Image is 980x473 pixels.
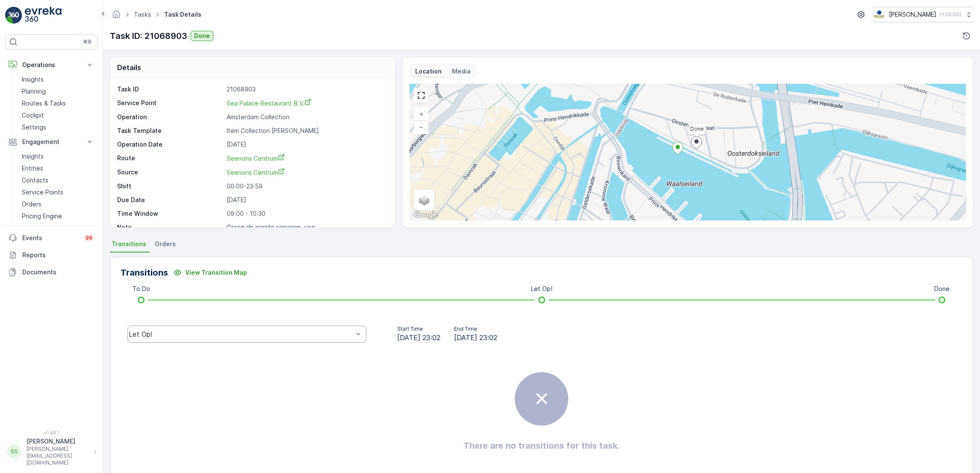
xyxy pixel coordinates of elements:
[5,229,97,247] a: Events99
[397,326,440,332] p: Start Time
[117,182,223,191] p: Shift
[18,121,97,133] a: Settings
[191,31,213,41] button: Done
[117,209,223,218] p: Time Window
[18,210,97,222] a: Pricing Engine
[22,87,46,96] p: Planning
[22,152,44,161] p: Insights
[162,10,203,19] span: Task Details
[227,85,386,94] p: 21068903
[5,437,97,466] button: SS[PERSON_NAME][PERSON_NAME][EMAIL_ADDRESS][DOMAIN_NAME]
[415,108,428,120] a: Zoom In
[18,198,97,210] a: Orders
[155,240,176,248] span: Orders
[112,13,121,20] a: Homepage
[25,7,62,24] img: logo_light-DOdMpM7g.png
[194,32,210,40] p: Done
[415,89,428,102] a: View Fullscreen
[18,174,97,186] a: Contacts
[27,437,90,446] p: [PERSON_NAME]
[110,29,187,42] p: Task ID: 21068903
[227,113,386,121] p: Amsterdam Collection
[5,247,97,264] a: Reports
[419,110,423,118] span: +
[397,332,440,343] span: [DATE] 23:02
[227,154,386,163] a: Seenons Centrum
[940,11,961,18] p: ( +02:00 )
[463,439,620,452] h2: There are no transitions for this task.
[117,168,223,177] p: Source
[227,182,386,191] p: 00:00-23:59
[7,445,21,458] div: SS
[454,332,497,343] span: [DATE] 23:02
[227,100,311,107] span: Sea Palace Restaurant B.V.
[22,164,43,173] p: Entities
[419,123,423,130] span: −
[117,113,223,121] p: Operation
[117,99,223,108] p: Service Point
[227,209,386,218] p: 09:00 - 10:30
[117,62,141,73] p: Details
[129,330,353,338] div: Let Op!
[227,223,320,231] p: Graag als eerste servicen, voo...
[18,97,97,109] a: Routes & Tasks
[18,150,97,162] a: Insights
[873,7,973,22] button: [PERSON_NAME](+02:00)
[83,38,92,45] p: ⌘B
[227,196,386,204] p: [DATE]
[227,168,386,177] a: Seenons Centrum
[5,264,97,281] a: Documents
[227,155,285,162] span: Seenons Centrum
[18,73,97,85] a: Insights
[117,126,223,135] p: Task Template
[227,140,386,149] p: [DATE]
[452,67,471,76] p: Media
[5,430,97,435] span: v 1.48.1
[5,56,97,73] button: Operations
[22,123,46,132] p: Settings
[168,266,252,279] button: View Transition Map
[227,126,386,135] p: Item Collection [PERSON_NAME]
[412,209,440,220] img: Google
[415,120,428,133] a: Zoom Out
[117,140,223,149] p: Operation Date
[22,61,80,69] p: Operations
[934,285,950,293] p: Done
[412,209,440,220] a: Open this area in Google Maps (opens a new window)
[22,75,44,84] p: Insights
[22,176,48,185] p: Contacts
[873,10,886,19] img: basis-logo_rgb2x.png
[121,266,168,279] p: Transitions
[112,240,146,248] span: Transitions
[27,446,90,466] p: [PERSON_NAME][EMAIL_ADDRESS][DOMAIN_NAME]
[22,111,44,120] p: Cockpit
[185,268,247,277] p: View Transition Map
[22,212,62,220] p: Pricing Engine
[86,235,92,241] p: 99
[117,85,223,94] p: Task ID
[22,99,66,108] p: Routes & Tasks
[5,133,97,150] button: Engagement
[531,285,552,293] p: Let Op!
[18,109,97,121] a: Cockpit
[22,268,94,276] p: Documents
[22,188,63,197] p: Service Points
[889,10,936,19] p: [PERSON_NAME]
[5,7,22,24] img: logo
[18,186,97,198] a: Service Points
[227,99,386,108] a: Sea Palace Restaurant B.V.
[22,200,41,209] p: Orders
[133,285,150,293] p: To Do
[415,191,434,209] a: Layers
[18,162,97,174] a: Entities
[415,67,442,76] p: Location
[454,326,497,332] p: End Time
[22,138,80,146] p: Engagement
[117,223,223,232] p: Note
[117,196,223,204] p: Due Date
[22,251,94,259] p: Reports
[22,234,79,242] p: Events
[227,169,285,176] span: Seenons Centrum
[134,11,151,18] a: Tasks
[18,85,97,97] a: Planning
